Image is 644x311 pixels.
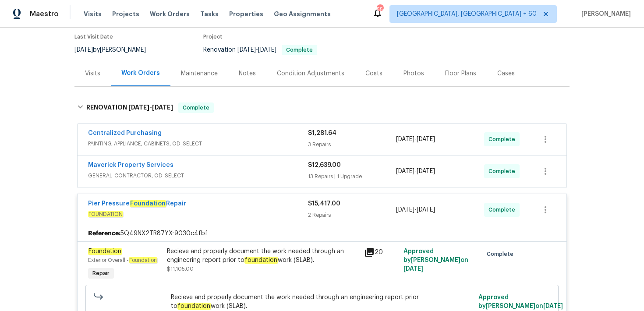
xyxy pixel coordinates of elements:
[200,11,219,17] span: Tasks
[130,200,166,207] em: Foundation
[478,294,563,309] span: Approved by [PERSON_NAME] on
[308,201,340,207] span: $15,417.00
[543,303,563,309] span: [DATE]
[78,226,566,241] div: 5Q49NX2TR87YX-9030c4fbf
[152,104,173,110] span: [DATE]
[396,136,414,142] span: [DATE]
[179,103,213,112] span: Complete
[84,10,102,18] span: Visits
[237,47,276,53] span: -
[88,200,186,207] a: Pier PressureFoundationRepair
[403,248,468,272] span: Approved by [PERSON_NAME] on
[277,69,344,78] div: Condition Adjustments
[274,10,331,18] span: Geo Assignments
[497,69,515,78] div: Cases
[397,10,537,18] span: [GEOGRAPHIC_DATA], [GEOGRAPHIC_DATA] + 60
[88,258,157,263] span: Exterior Overall -
[258,47,276,53] span: [DATE]
[121,69,160,78] div: Work Orders
[488,205,519,214] span: Complete
[396,167,435,176] span: -
[74,45,156,55] div: by [PERSON_NAME]
[88,162,173,168] a: Maverick Property Services
[396,207,414,213] span: [DATE]
[365,69,382,78] div: Costs
[308,162,341,168] span: $12,639.00
[171,293,474,311] span: Recieve and properly document the work needed through an engineering report prior to work (SLAB).
[167,266,194,272] span: $11,105.00
[203,47,317,53] span: Renovation
[237,47,256,53] span: [DATE]
[488,167,519,176] span: Complete
[488,135,519,144] span: Complete
[229,10,263,18] span: Properties
[86,102,173,113] h6: RENOVATION
[203,34,223,39] span: Project
[181,69,218,78] div: Maintenance
[417,136,435,142] span: [DATE]
[112,10,139,18] span: Projects
[88,248,122,255] em: Foundation
[364,247,398,258] div: 20
[445,69,476,78] div: Floor Plans
[88,171,308,180] span: GENERAL_CONTRACTOR, OD_SELECT
[396,135,435,144] span: -
[308,130,336,136] span: $1,281.64
[308,211,396,219] div: 2 Repairs
[150,10,190,18] span: Work Orders
[74,34,113,39] span: Last Visit Date
[403,266,423,272] span: [DATE]
[89,269,113,278] span: Repair
[128,104,149,110] span: [DATE]
[88,130,162,136] a: Centralized Purchasing
[283,47,316,53] span: Complete
[88,229,120,238] b: Reference:
[487,250,517,258] span: Complete
[88,139,308,148] span: PAINTING, APPLIANCE, CABINETS, OD_SELECT
[417,168,435,174] span: [DATE]
[403,69,424,78] div: Photos
[308,172,396,181] div: 13 Repairs | 1 Upgrade
[177,303,211,310] em: foundation
[167,247,359,265] div: Recieve and properly document the work needed through an engineering report prior to work (SLAB).
[85,69,100,78] div: Visits
[74,47,93,53] span: [DATE]
[396,205,435,214] span: -
[239,69,256,78] div: Notes
[129,257,157,263] em: Foundation
[128,104,173,110] span: -
[244,257,278,264] em: foundation
[578,10,631,18] span: [PERSON_NAME]
[308,140,396,149] div: 3 Repairs
[74,94,570,122] div: RENOVATION [DATE]-[DATE]Complete
[417,207,435,213] span: [DATE]
[30,10,59,18] span: Maestro
[88,211,123,217] em: FOUNDATION
[396,168,414,174] span: [DATE]
[377,5,383,14] div: 554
